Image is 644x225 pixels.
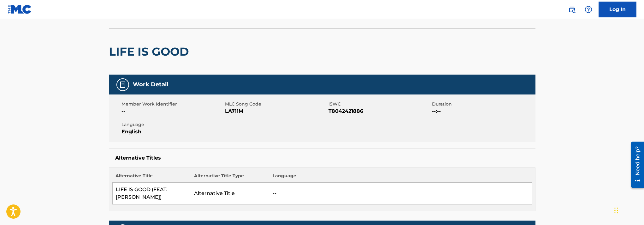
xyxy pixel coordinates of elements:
h5: Work Detail [133,81,168,88]
span: LA711M [225,107,327,115]
span: MLC Song Code [225,101,327,107]
a: Public Search [566,3,578,16]
td: Alternative Title [191,183,269,204]
div: Drag [614,201,618,220]
span: ISWC [328,101,430,107]
img: Work Detail [119,81,127,88]
span: --:-- [432,107,534,115]
h5: Alternative Titles [115,155,529,161]
th: Language [269,173,532,183]
a: Log In [599,2,636,17]
img: help [585,6,592,13]
span: Language [121,121,223,128]
th: Alternative Title Type [191,173,269,183]
span: Duration [432,101,534,107]
span: English [121,128,223,136]
span: Member Work Identifier [121,101,223,107]
iframe: Chat Widget [612,195,644,225]
span: -- [121,107,223,115]
img: search [568,6,576,13]
h2: LIFE IS GOOD [109,45,192,59]
th: Alternative Title [112,173,191,183]
iframe: Resource Center [626,139,644,190]
img: MLC Logo [8,5,32,14]
td: -- [269,183,532,204]
td: LIFE IS GOOD (FEAT. [PERSON_NAME]) [112,183,191,204]
div: Help [582,3,595,16]
span: T8042421886 [328,107,430,115]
